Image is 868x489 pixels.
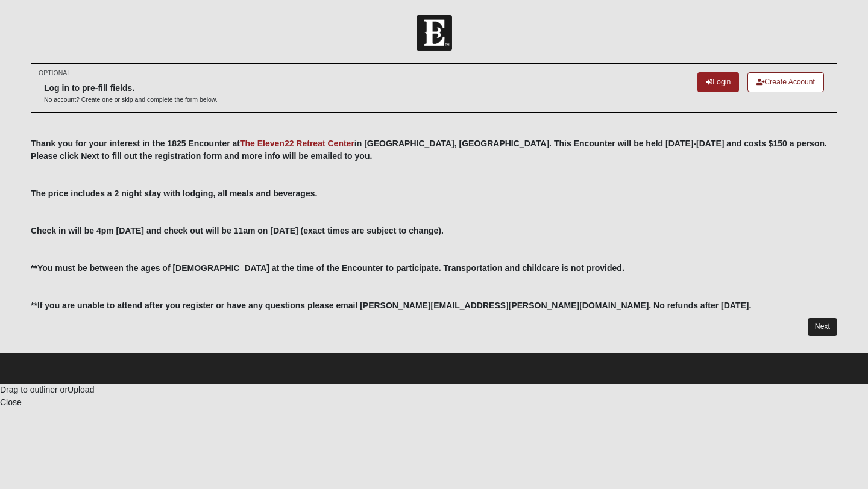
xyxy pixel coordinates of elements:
a: Next [808,318,837,335]
p: No account? Create one or skip and complete the form below. [44,95,218,104]
img: Church of Eleven22 Logo [417,15,452,51]
small: OPTIONAL [39,69,71,78]
a: Login [697,72,739,92]
b: Check in will be 4pm [DATE] and check out will be 11am on [DATE] (exact times are subject to chan... [31,226,444,235]
span: Upload [68,385,94,394]
a: Create Account [747,72,824,92]
h6: Log in to pre-fill fields. [44,83,218,93]
b: **If you are unable to attend after you register or have any questions please email [PERSON_NAME]... [31,301,751,310]
b: The price includes a 2 night stay with lodging, all meals and beverages. [31,188,317,198]
b: **You must be between the ages of [DEMOGRAPHIC_DATA] at the time of the Encounter to participate.... [31,263,624,273]
a: The Eleven22 Retreat Center [240,139,354,148]
b: Thank you for your interest in the 1825 Encounter at in [GEOGRAPHIC_DATA], [GEOGRAPHIC_DATA]. Thi... [31,139,827,161]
